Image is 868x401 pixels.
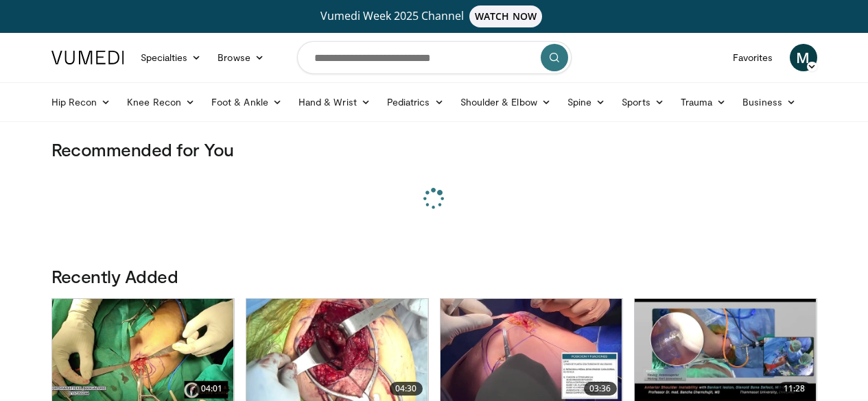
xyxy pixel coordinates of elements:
a: Foot & Ankle [203,88,290,116]
a: Browse [209,44,272,71]
h3: Recently Added [51,265,817,287]
a: 11:28 [635,299,817,401]
img: 12bfd8a1-61c9-4857-9f26-c8a25e8997c8.620x360_q85_upscale.jpg [635,299,817,401]
a: 04:01 [52,299,234,401]
a: Trauma [672,88,735,116]
input: Search topics, interventions [297,41,572,74]
img: c2f644dc-a967-485d-903d-283ce6bc3929.620x360_q85_upscale.jpg [52,299,234,401]
span: 11:28 [778,382,811,396]
a: Business [734,88,804,116]
a: Knee Recon [119,88,203,116]
a: Hand & Wrist [290,88,379,116]
a: Vumedi Week 2025 ChannelWATCH NOW [54,5,815,27]
a: Pediatrics [379,88,452,116]
span: 03:36 [584,382,617,396]
a: Hip Recon [43,88,119,116]
a: Spine [559,88,613,116]
a: 04:30 [246,299,428,401]
img: 2b2da37e-a9b6-423e-b87e-b89ec568d167.620x360_q85_upscale.jpg [246,299,428,401]
a: M [790,44,817,71]
img: VuMedi Logo [51,51,124,64]
a: Favorites [725,44,782,71]
span: 04:01 [196,382,228,396]
a: Specialties [132,44,210,71]
a: Sports [613,88,672,116]
a: 03:36 [441,299,622,401]
span: 04:30 [390,382,423,396]
a: Shoulder & Elbow [452,88,559,116]
span: WATCH NOW [469,5,542,27]
img: 48f6f21f-43ea-44b1-a4e1-5668875d038e.620x360_q85_upscale.jpg [441,299,622,401]
h3: Recommended for You [51,138,817,160]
